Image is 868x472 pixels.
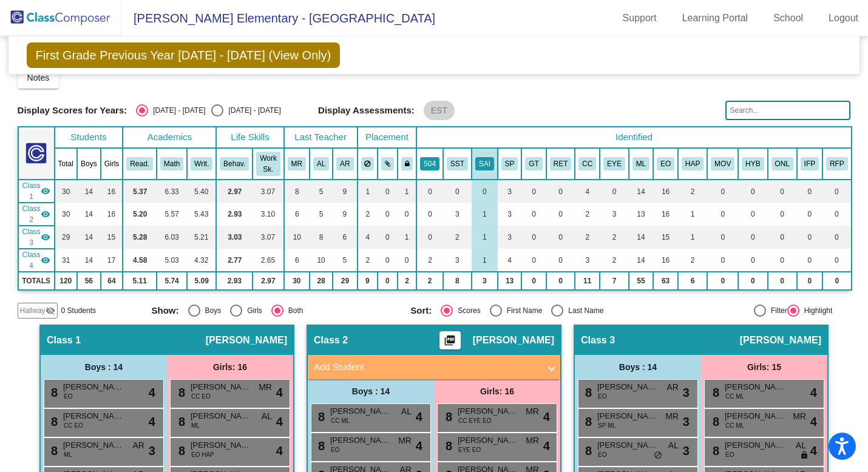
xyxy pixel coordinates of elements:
td: 2 [678,249,707,272]
span: [PERSON_NAME] Elementary - [GEOGRAPHIC_DATA] [121,8,435,28]
td: 2 [416,249,443,272]
th: Students [55,127,123,148]
td: 5.40 [187,180,216,203]
td: 64 [101,272,123,290]
td: 5.37 [123,180,157,203]
th: Maria Regueiro [284,148,310,180]
th: Total [55,148,77,180]
span: 4 [149,413,155,431]
span: [PERSON_NAME] De [PERSON_NAME] [330,405,391,417]
td: 0 [521,180,546,203]
td: 2 [600,226,629,249]
th: Student Study Team [443,148,472,180]
div: Boys : 14 [575,355,701,379]
td: 14 [77,226,101,249]
td: 0 [378,249,398,272]
span: 0 Students [61,305,96,316]
span: Class 2 [314,334,348,346]
button: SP [501,157,518,170]
button: SAI [475,157,494,170]
td: Nancy Espana - No Class Name [18,249,55,272]
th: Speech [498,148,522,180]
td: 0 [707,272,738,290]
th: Hybrid [738,148,767,180]
button: IFP [801,157,819,170]
span: AL [401,405,412,418]
td: 14 [77,180,101,203]
span: 4 [276,413,283,431]
td: 0 [378,272,398,290]
td: 1 [678,203,707,226]
a: Logout [819,8,868,28]
button: RET [550,157,572,170]
button: Behav. [220,157,249,170]
td: Viridiana Hernandez - No Class Name [18,203,55,226]
div: [DATE] - [DATE] [223,105,280,116]
div: Girls: 16 [167,355,293,379]
td: 14 [629,249,653,272]
td: 0 [768,249,797,272]
div: Last Name [563,305,603,316]
span: First Grade Previous Year [DATE] - [DATE] (View Only) [27,42,341,68]
td: 0 [707,180,738,203]
td: 30 [55,203,77,226]
td: 3.07 [253,226,283,249]
span: [PERSON_NAME] [725,410,785,422]
td: 5.03 [157,249,187,272]
td: 1 [472,203,498,226]
div: Boys : 14 [308,379,434,403]
td: 17 [101,249,123,272]
td: 14 [77,203,101,226]
mat-radio-group: Select an option [410,305,660,317]
td: 6 [284,203,310,226]
td: 0 [521,249,546,272]
mat-chip: EST [424,101,455,120]
span: Display Scores for Years: [18,105,127,116]
td: 2 [575,226,600,249]
td: 5.09 [187,272,216,290]
span: 4 [543,408,550,426]
td: 0 [521,272,546,290]
th: Last Teacher [284,127,358,148]
td: 4.32 [187,249,216,272]
td: 6 [284,249,310,272]
td: 5.20 [123,203,157,226]
td: 3 [443,203,472,226]
mat-radio-group: Select an option [152,305,402,317]
span: 8 [442,410,452,423]
td: 16 [653,249,678,272]
td: 6 [333,226,357,249]
td: 2.65 [253,249,283,272]
td: 3 [498,180,522,203]
button: RFP [826,157,848,170]
td: 8 [310,226,333,249]
th: Keep away students [358,148,378,180]
div: Girls: 16 [434,379,560,403]
td: 0 [822,249,852,272]
td: 5.74 [157,272,187,290]
button: MOV [711,157,734,170]
th: Girls [101,148,123,180]
th: 504 Plan [416,148,443,180]
span: [PERSON_NAME] [63,410,124,422]
td: 0 [472,180,498,203]
div: Girls: 15 [701,355,827,379]
button: SST [447,157,468,170]
td: 0 [797,272,822,290]
span: AR [667,381,679,394]
td: 0 [738,272,767,290]
td: 31 [55,249,77,272]
mat-icon: visibility [41,209,50,219]
td: 3.03 [216,226,253,249]
td: 1 [472,249,498,272]
td: 0 [416,203,443,226]
span: [PERSON_NAME] [473,334,554,346]
span: [PERSON_NAME] [597,381,658,393]
td: 0 [768,272,797,290]
span: CC EO [191,392,211,401]
span: 8 [48,386,58,399]
td: 9 [333,203,357,226]
td: 6.33 [157,180,187,203]
button: HYB [742,157,764,170]
td: 8 [443,272,472,290]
